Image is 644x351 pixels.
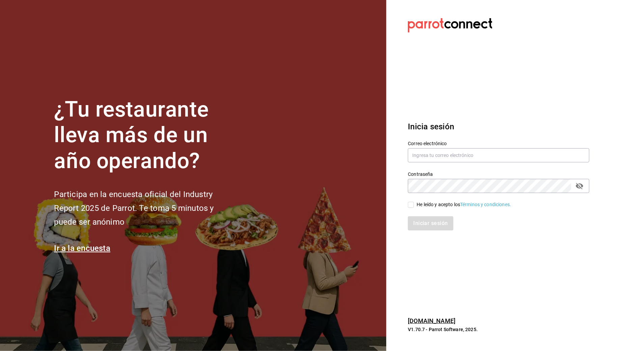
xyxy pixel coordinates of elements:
a: [DOMAIN_NAME] [408,317,455,324]
h2: Participa en la encuesta oficial del Industry Report 2025 de Parrot. Te toma 5 minutos y puede se... [54,188,236,229]
div: He leído y acepto los [417,201,511,208]
a: Términos y condiciones. [460,202,511,207]
button: passwordField [574,180,585,192]
h3: Inicia sesión [408,121,589,133]
a: Ir a la encuesta [54,244,110,253]
label: Contraseña [408,172,589,177]
h1: ¿Tu restaurante lleva más de un año operando? [54,97,236,174]
input: Ingresa tu correo electrónico [408,148,589,162]
p: V1.70.7 - Parrot Software, 2025. [408,326,589,333]
label: Correo electrónico [408,141,589,146]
